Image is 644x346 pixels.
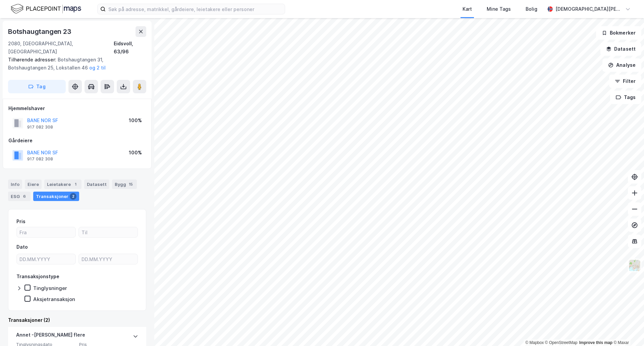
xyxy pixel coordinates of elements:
[610,91,641,104] button: Tags
[8,26,73,37] div: Botshaugtangen 23
[33,285,67,291] div: Tinglysninger
[609,75,641,88] button: Filter
[84,180,109,189] div: Datasett
[8,104,146,112] div: Hjemmelshaver
[8,137,146,145] div: Gårdeiere
[25,180,42,189] div: Eiere
[72,181,79,188] div: 1
[628,259,641,272] img: Z
[16,273,59,281] div: Transaksjonstype
[17,227,75,237] input: Fra
[8,80,66,93] button: Tag
[487,5,511,13] div: Mine Tags
[579,340,612,345] a: Improve this map
[8,192,31,201] div: ESG
[8,180,22,189] div: Info
[17,254,75,264] input: DD.MM.YYYY
[8,56,141,72] div: Botshaugtangen 31, Botshaugtangen 25, Lokstallen 46
[11,3,81,15] img: logo.f888ab2527a4732fd821a326f86c7f29.svg
[600,42,641,56] button: Datasett
[70,193,76,200] div: 2
[21,193,28,200] div: 6
[129,116,142,125] div: 100%
[16,331,85,342] div: Annet - [PERSON_NAME] flere
[610,314,644,346] iframe: Chat Widget
[79,227,138,237] input: Til
[112,180,137,189] div: Bygg
[555,5,623,13] div: [DEMOGRAPHIC_DATA][PERSON_NAME]
[8,40,114,56] div: 2080, [GEOGRAPHIC_DATA], [GEOGRAPHIC_DATA]
[596,26,641,40] button: Bokmerker
[8,57,58,62] span: Tilhørende adresser:
[525,340,544,345] a: Mapbox
[545,340,578,345] a: OpenStreetMap
[79,254,138,264] input: DD.MM.YYYY
[44,180,82,189] div: Leietakere
[463,5,472,13] div: Kart
[114,40,146,56] div: Eidsvoll, 63/96
[27,156,53,162] div: 917 082 308
[33,296,75,302] div: Aksjetransaksjon
[16,217,25,226] div: Pris
[8,316,146,324] div: Transaksjoner (2)
[16,243,28,251] div: Dato
[106,4,285,14] input: Søk på adresse, matrikkel, gårdeiere, leietakere eller personer
[602,58,641,72] button: Analyse
[610,314,644,346] div: Kontrollprogram for chat
[129,149,142,157] div: 100%
[526,5,537,13] div: Bolig
[33,192,79,201] div: Transaksjoner
[127,181,134,188] div: 15
[27,125,53,130] div: 917 082 308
